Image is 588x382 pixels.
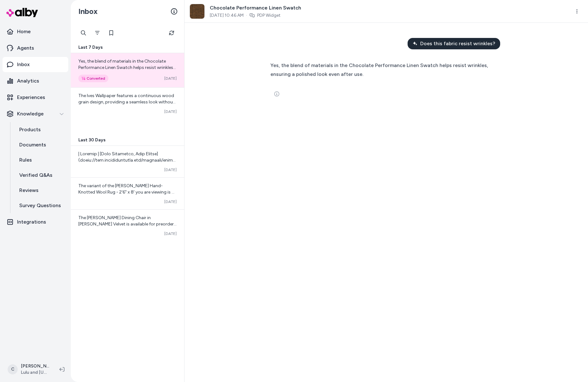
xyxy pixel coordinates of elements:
button: C[PERSON_NAME]Lulu and [US_STATE] [4,359,54,379]
a: The [PERSON_NAME] Dining Chair in [PERSON_NAME] Velvet is available for preorder with an estimate... [71,209,184,241]
button: See more [270,88,283,100]
a: Home [3,24,68,39]
span: Last 30 Days [78,137,106,143]
a: The Ives Wallpaper features a continuous wood grain design, providing a seamless look without a n... [71,87,184,119]
img: Chocolate_Performance_Linen_5e1cac0e-732f-49b0-8c8c-4aa06d9fc834.png [190,4,204,19]
span: The Ives Wallpaper features a continuous wood grain design, providing a seamless look without a n... [78,93,176,111]
button: Filter [91,27,104,39]
span: Lulu and [US_STATE] [21,369,49,376]
span: Last 7 Days [78,44,103,51]
p: Documents [19,141,46,149]
span: [DATE] [164,167,177,172]
a: Rules [13,152,68,168]
a: Agents [3,40,68,56]
a: Integrations [3,214,68,230]
p: [PERSON_NAME] [21,363,49,369]
p: Integrations [17,218,46,226]
a: PDP Widget [257,12,281,19]
span: [DATE] [164,76,177,81]
span: Does this fabric resist wrinkles? [420,40,495,47]
button: Knowledge [3,106,68,121]
a: Documents [13,137,68,152]
p: Inbox [17,61,30,68]
p: Rules [19,156,32,164]
p: Agents [17,44,34,52]
span: C [8,364,18,374]
a: Analytics [3,73,68,89]
span: [DATE] [164,231,177,236]
a: Yes, the blend of materials in the Chocolate Performance Linen Swatch helps resist wrinkles, ensu... [71,53,184,87]
span: Yes, the blend of materials in the Chocolate Performance Linen Swatch helps resist wrinkles, ensu... [78,59,176,77]
span: The [PERSON_NAME] Dining Chair in [PERSON_NAME] Velvet is available for preorder with an estimate... [78,215,177,252]
img: alby Logo [6,8,38,17]
p: Experiences [17,94,45,101]
a: Verified Q&As [13,168,68,183]
a: Products [13,122,68,137]
p: Home [17,28,31,35]
a: Reviews [13,183,68,198]
h2: Inbox [78,7,98,16]
a: The variant of the [PERSON_NAME] Hand-Knotted Wool Rug - 2'6" x 8' you are viewing is a preorder ... [71,177,184,209]
span: The variant of the [PERSON_NAME] Hand-Knotted Wool Rug - 2'6" x 8' you are viewing is a preorder ... [78,183,174,226]
p: Knowledge [17,110,44,118]
span: [DATE] [164,109,177,114]
div: Converted [78,75,108,82]
span: [DATE] [164,199,177,204]
a: Survey Questions [13,198,68,213]
a: Inbox [3,57,68,72]
p: Verified Q&As [19,171,52,179]
span: [DATE] 10:46 AM [210,12,244,19]
span: · [246,12,247,19]
span: Yes, the blend of materials in the Chocolate Performance Linen Swatch helps resist wrinkles, ensu... [270,62,488,77]
p: Analytics [17,77,39,85]
span: Chocolate Performance Linen Swatch [210,4,301,12]
p: Products [19,126,41,133]
a: | Loremip | [Dolo Sitametco, Adip Elitse](doeiu://tem.incididuntutla.etd/magnaali/enim-adminimve-... [71,146,184,177]
button: Refresh [165,27,178,39]
p: Survey Questions [19,202,61,209]
p: Reviews [19,187,39,194]
a: Experiences [3,90,68,105]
